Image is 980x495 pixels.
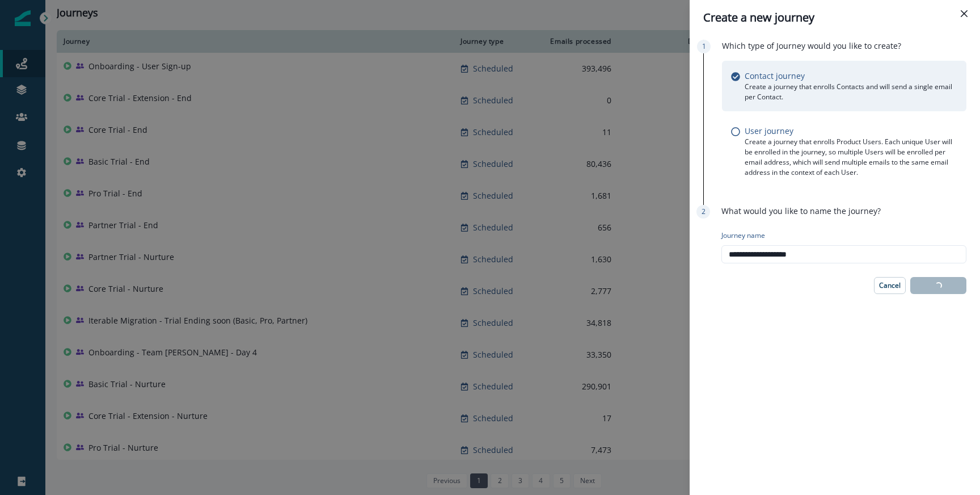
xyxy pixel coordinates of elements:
[745,137,957,178] p: Create a journey that enrolls Product Users. Each unique User will be enrolled in the journey, so...
[874,277,906,294] button: Cancel
[745,125,793,137] p: User journey
[702,207,706,217] p: 2
[703,9,966,26] div: Create a new journey
[722,40,901,52] p: Which type of Journey would you like to create?
[879,282,901,290] p: Cancel
[702,41,706,52] p: 1
[721,230,765,241] p: Journey name
[745,70,805,82] p: Contact journey
[955,5,973,23] button: Close
[721,205,881,217] p: What would you like to name the journey?
[745,82,957,102] p: Create a journey that enrolls Contacts and will send a single email per Contact.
